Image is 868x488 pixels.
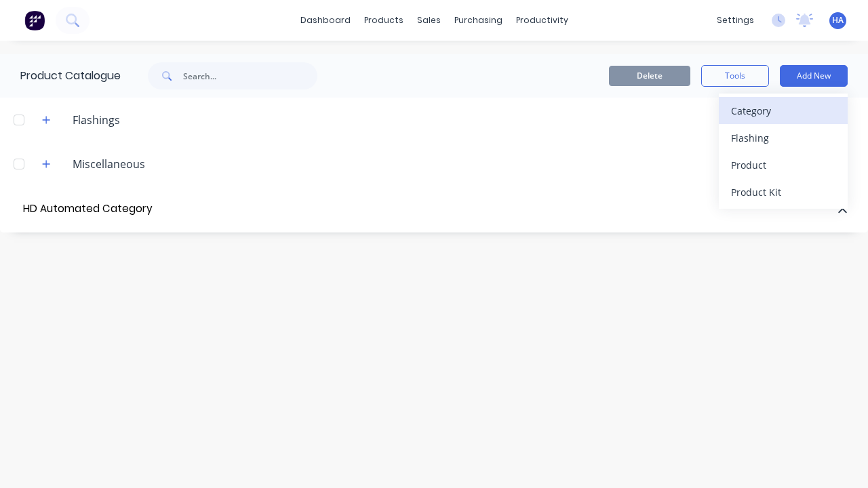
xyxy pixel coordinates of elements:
[448,10,509,30] div: purchasing
[731,101,835,121] div: Category
[832,14,844,26] span: HA
[183,62,317,89] input: Search...
[62,156,156,172] div: Miscellaneous
[357,10,410,30] div: products
[20,199,174,219] input: Enter Category Name
[719,97,848,124] button: Category
[24,10,45,30] img: Factory
[410,10,448,30] div: sales
[719,178,848,205] button: Product Kit
[780,65,848,87] button: Add New
[62,112,131,128] div: Flashings
[609,66,690,86] button: Delete
[294,10,357,30] a: dashboard
[710,10,761,30] div: settings
[731,182,835,202] div: Product Kit
[719,151,848,178] button: Product
[701,65,769,87] button: Tools
[731,155,835,175] div: Product
[509,10,575,30] div: productivity
[731,128,835,148] div: Flashing
[719,124,848,151] button: Flashing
